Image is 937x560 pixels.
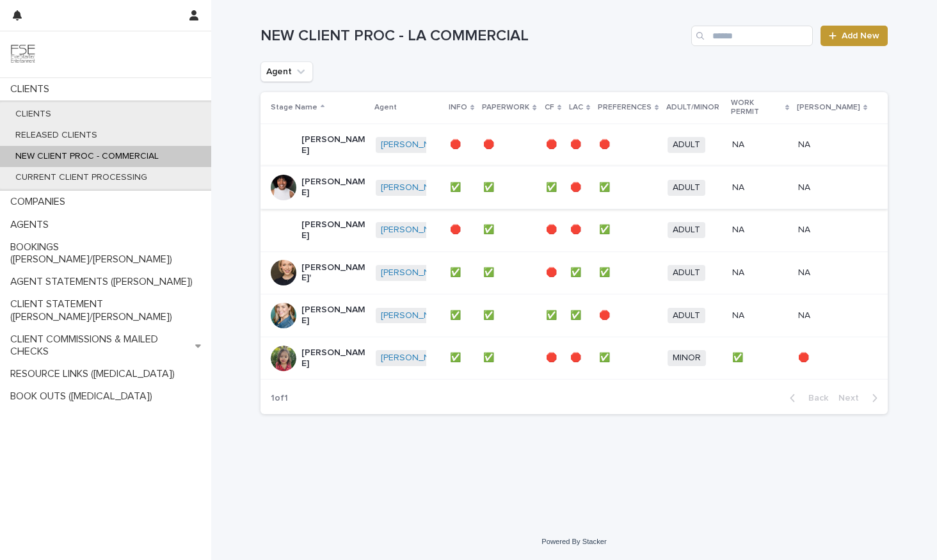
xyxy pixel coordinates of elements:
[668,265,705,281] span: ADULT
[381,353,451,364] a: [PERSON_NAME]
[732,180,747,193] p: NA
[798,350,812,364] p: 🛑
[482,100,529,115] p: PAPERWORK
[5,172,157,183] p: CURRENT CLIENT PROCESSING
[5,276,203,288] p: AGENT STATEMENTS ([PERSON_NAME])
[301,348,365,369] p: [PERSON_NAME]
[691,26,813,46] input: Search
[374,100,397,115] p: Agent
[732,137,747,150] p: NA
[668,222,705,238] span: ADULT
[570,222,584,236] p: 🛑
[732,265,747,278] p: NA
[668,350,706,366] span: MINOR
[450,265,463,278] p: ✅
[732,222,747,236] p: NA
[449,100,467,115] p: INFO
[570,180,584,193] p: 🛑
[301,262,365,284] p: [PERSON_NAME]'
[732,308,747,321] p: NA
[546,222,559,236] p: 🛑
[599,308,613,321] p: 🛑
[301,177,365,198] p: [PERSON_NAME]
[5,196,76,208] p: COMPANIES
[260,61,313,82] button: Agent
[666,100,719,115] p: ADULT/MINOR
[732,350,746,364] p: ✅
[780,392,833,404] button: Back
[260,383,298,414] p: 1 of 1
[570,350,584,364] p: 🛑
[483,180,497,193] p: ✅
[450,308,463,321] p: ✅
[450,137,463,150] p: 🛑
[381,182,451,193] a: [PERSON_NAME]
[541,538,606,545] a: Powered By Stacker
[450,350,463,364] p: ✅
[668,137,705,153] span: ADULT
[5,130,108,141] p: RELEASED CLIENTS
[838,394,867,403] span: Next
[801,394,828,403] span: Back
[5,368,185,380] p: RESOURCE LINKS ([MEDICAL_DATA])
[599,350,613,364] p: ✅
[599,222,613,236] p: ✅
[450,180,463,193] p: ✅
[483,222,497,236] p: ✅
[798,265,813,278] p: NA
[797,100,860,115] p: [PERSON_NAME]
[5,151,169,162] p: NEW CLIENT PROC - COMMERCIAL
[381,268,451,278] a: [PERSON_NAME]
[271,100,317,115] p: Stage Name
[546,265,559,278] p: 🛑
[599,265,613,278] p: ✅
[546,308,559,321] p: ✅
[301,305,365,326] p: [PERSON_NAME]
[5,390,163,403] p: BOOK OUTS ([MEDICAL_DATA])
[5,333,195,358] p: CLIENT COMMISSIONS & MAILED CHECKS
[833,392,888,404] button: Next
[842,31,879,40] span: Add New
[260,124,888,166] tr: [PERSON_NAME][PERSON_NAME] 🛑🛑 🛑🛑 🛑🛑 🛑🛑 🛑🛑 ADULTNANA NANA
[381,140,451,150] a: [PERSON_NAME]
[483,265,497,278] p: ✅
[5,219,59,231] p: AGENTS
[599,137,613,150] p: 🛑
[5,109,61,120] p: CLIENTS
[599,180,613,193] p: ✅
[301,134,365,156] p: [PERSON_NAME]
[381,310,451,321] a: [PERSON_NAME]
[731,96,781,120] p: WORK PERMIT
[483,350,497,364] p: ✅
[545,100,554,115] p: CF
[483,137,497,150] p: 🛑
[798,180,813,193] p: NA
[260,252,888,294] tr: [PERSON_NAME]'[PERSON_NAME] ✅✅ ✅✅ 🛑🛑 ✅✅ ✅✅ ADULTNANA NANA
[260,294,888,337] tr: [PERSON_NAME][PERSON_NAME] ✅✅ ✅✅ ✅✅ ✅✅ 🛑🛑 ADULTNANA NANA
[381,225,451,236] a: [PERSON_NAME]
[546,350,559,364] p: 🛑
[668,308,705,324] span: ADULT
[301,220,365,241] p: [PERSON_NAME]
[570,308,584,321] p: ✅
[798,308,813,321] p: NA
[821,26,888,46] a: Add New
[5,298,211,323] p: CLIENT STATEMENT ([PERSON_NAME]/[PERSON_NAME])
[450,222,463,236] p: 🛑
[260,337,888,380] tr: [PERSON_NAME][PERSON_NAME] ✅✅ ✅✅ 🛑🛑 🛑🛑 ✅✅ MINOR✅✅ 🛑🛑
[10,42,36,67] img: 9JgRvJ3ETPGCJDhvPVA5
[483,308,497,321] p: ✅
[668,180,705,196] span: ADULT
[570,265,584,278] p: ✅
[5,241,211,266] p: BOOKINGS ([PERSON_NAME]/[PERSON_NAME])
[798,222,813,236] p: NA
[546,137,559,150] p: 🛑
[798,137,813,150] p: NA
[546,180,559,193] p: ✅
[5,83,60,95] p: CLIENTS
[260,27,686,45] h1: NEW CLIENT PROC - LA COMMERCIAL
[569,100,583,115] p: LAC
[570,137,584,150] p: 🛑
[260,166,888,209] tr: [PERSON_NAME][PERSON_NAME] ✅✅ ✅✅ ✅✅ 🛑🛑 ✅✅ ADULTNANA NANA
